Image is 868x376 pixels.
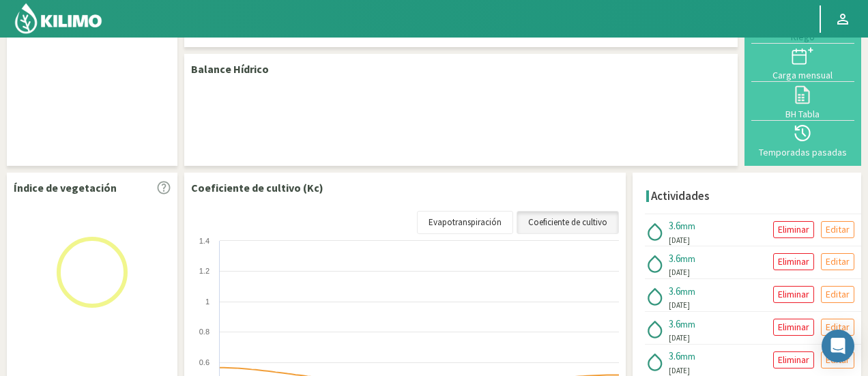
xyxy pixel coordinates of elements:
[821,286,854,303] button: Editar
[517,211,619,234] a: Coeficiente de cultivo
[680,285,695,298] span: mm
[14,2,103,35] img: Kilimo
[778,352,809,368] p: Eliminar
[669,317,680,330] span: 3.6
[826,287,850,302] p: Editar
[14,179,117,196] p: Índice de vegetación
[821,253,854,270] button: Editar
[821,319,854,336] button: Editar
[778,287,809,302] p: Eliminar
[669,332,690,344] span: [DATE]
[778,222,809,237] p: Eliminar
[755,70,850,80] div: Carga mensual
[826,222,850,237] p: Editar
[773,351,814,368] button: Eliminar
[826,319,850,335] p: Editar
[651,190,710,203] h4: Actividades
[773,253,814,270] button: Eliminar
[417,211,513,234] a: Evapotranspiración
[205,298,209,306] text: 1
[821,221,854,238] button: Editar
[826,254,850,270] p: Editar
[778,254,809,270] p: Eliminar
[680,350,695,362] span: mm
[199,358,209,366] text: 0.6
[680,220,695,232] span: mm
[199,237,209,245] text: 1.4
[778,319,809,335] p: Eliminar
[755,109,850,119] div: BH Tabla
[821,351,854,368] button: Editar
[773,286,814,303] button: Eliminar
[751,82,854,120] button: BH Tabla
[822,330,854,362] div: Open Intercom Messenger
[669,285,680,298] span: 3.6
[669,267,690,278] span: [DATE]
[751,44,854,82] button: Carga mensual
[199,267,209,275] text: 1.2
[24,204,160,341] img: Loading...
[191,61,269,77] p: Balance Hídrico
[751,121,854,159] button: Temporadas pasadas
[669,219,680,232] span: 3.6
[199,328,209,336] text: 0.8
[669,252,680,265] span: 3.6
[191,179,323,196] p: Coeficiente de cultivo (Kc)
[669,300,690,311] span: [DATE]
[755,147,850,157] div: Temporadas pasadas
[755,32,850,42] div: Riego
[773,319,814,336] button: Eliminar
[669,235,690,246] span: [DATE]
[669,349,680,362] span: 3.6
[773,221,814,238] button: Eliminar
[680,252,695,265] span: mm
[680,318,695,330] span: mm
